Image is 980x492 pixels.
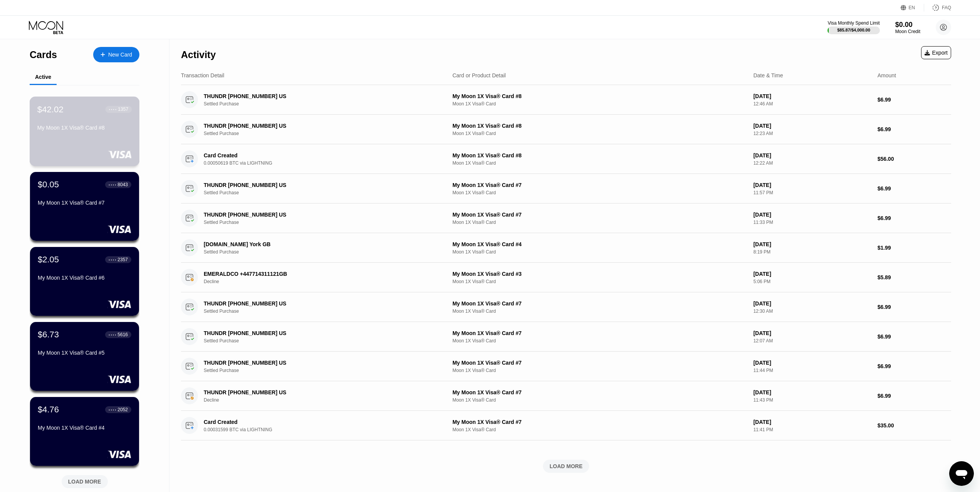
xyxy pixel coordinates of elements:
div: Date & Time [753,72,783,78]
div: Moon 1X Visa® Card [452,279,747,284]
div: My Moon 1X Visa® Card #8 [37,125,132,131]
div: THUNDR [PHONE_NUMBER] USDeclineMy Moon 1X Visa® Card #7Moon 1X Visa® Card[DATE]11:43 PM$6.99 [181,381,951,411]
div: [DATE] [753,182,871,188]
div: My Moon 1X Visa® Card #7 [452,300,747,307]
div: My Moon 1X Visa® Card #7 [452,330,747,336]
div: THUNDR [PHONE_NUMBER] USSettled PurchaseMy Moon 1X Visa® Card #7Moon 1X Visa® Card[DATE]11:33 PM$... [181,203,951,233]
div: $56.00 [878,156,951,162]
div: 12:22 AM [753,160,871,166]
div: My Moon 1X Visa® Card #7 [452,182,747,188]
div: 8:19 PM [753,249,871,255]
div: LOAD MORE [549,463,583,470]
div: Export [925,50,948,56]
div: Transaction Detail [181,72,224,78]
div: Cards [30,49,57,60]
div: $6.73 [38,330,59,340]
div: [DATE] [753,300,871,307]
div: My Moon 1X Visa® Card #7 [452,212,747,218]
div: $4.76 [38,405,59,415]
div: THUNDR [PHONE_NUMBER] USSettled PurchaseMy Moon 1X Visa® Card #7Moon 1X Visa® Card[DATE]11:57 PM$... [181,174,951,203]
div: $6.99 [878,97,951,103]
div: New Card [93,47,139,62]
div: [DATE] [753,123,871,129]
div: 8043 [117,182,128,187]
div: My Moon 1X Visa® Card #7 [38,200,131,206]
div: 12:46 AM [753,101,871,107]
div: Settled Purchase [204,249,442,255]
div: Active [35,74,51,80]
div: My Moon 1X Visa® Card #8 [452,152,747,158]
div: Card Created0.00031599 BTC via LIGHTNINGMy Moon 1X Visa® Card #7Moon 1X Visa® Card[DATE]11:41 PM$... [181,411,951,440]
div: ● ● ● ● [109,108,117,110]
div: $35.00 [878,422,951,429]
div: 2357 [117,257,128,262]
div: $85.87 / $4,000.00 [837,28,870,32]
div: EN [901,4,924,12]
div: Settled Purchase [204,220,442,225]
div: LOAD MORE [68,478,101,485]
div: Decline [204,279,442,284]
div: $0.05● ● ● ●8043My Moon 1X Visa® Card #7 [30,172,139,241]
div: 11:41 PM [753,427,871,432]
div: [DATE] [753,93,871,99]
div: Moon 1X Visa® Card [452,220,747,225]
div: $2.05● ● ● ●2357My Moon 1X Visa® Card #6 [30,247,139,316]
div: Moon 1X Visa® Card [452,190,747,195]
div: My Moon 1X Visa® Card #8 [452,123,747,129]
div: Visa Monthly Spend Limit$85.87/$4,000.00 [828,20,879,34]
div: 11:44 PM [753,368,871,373]
div: $5.89 [878,274,951,280]
div: [DATE] [753,212,871,218]
div: 0.00031599 BTC via LIGHTNING [204,427,442,432]
div: [DATE] [753,330,871,336]
div: [DATE] [753,389,871,395]
div: My Moon 1X Visa® Card #4 [38,425,131,431]
div: 5:06 PM [753,279,871,284]
div: [DOMAIN_NAME] York GBSettled PurchaseMy Moon 1X Visa® Card #4Moon 1X Visa® Card[DATE]8:19 PM$1.99 [181,233,951,263]
div: 12:23 AM [753,131,871,136]
div: 12:07 AM [753,338,871,344]
div: 11:43 PM [753,397,871,403]
div: ● ● ● ● [109,409,116,411]
div: Settled Purchase [204,338,442,344]
div: THUNDR [PHONE_NUMBER] US [204,300,426,307]
div: ● ● ● ● [109,334,116,336]
div: Moon 1X Visa® Card [452,131,747,136]
div: Settled Purchase [204,101,442,107]
div: THUNDR [PHONE_NUMBER] US [204,123,426,129]
div: $42.02● ● ● ●1357My Moon 1X Visa® Card #8 [30,97,139,166]
div: Card Created0.00050619 BTC via LIGHTNINGMy Moon 1X Visa® Card #8Moon 1X Visa® Card[DATE]12:22 AM$... [181,144,951,174]
div: $6.99 [878,304,951,310]
div: ● ● ● ● [109,183,116,186]
div: $6.73● ● ● ●5616My Moon 1X Visa® Card #5 [30,322,139,391]
div: EN [909,5,915,10]
div: 2052 [117,407,128,412]
div: Moon 1X Visa® Card [452,397,747,403]
div: THUNDR [PHONE_NUMBER] USSettled PurchaseMy Moon 1X Visa® Card #7Moon 1X Visa® Card[DATE]12:07 AM$... [181,322,951,352]
div: THUNDR [PHONE_NUMBER] US [204,182,426,188]
div: My Moon 1X Visa® Card #7 [452,360,747,366]
div: Decline [204,397,442,403]
div: [DATE] [753,271,871,277]
div: New Card [108,52,132,58]
div: $0.00Moon Credit [895,21,920,34]
div: Settled Purchase [204,368,442,373]
div: Activity [181,49,216,60]
div: [DATE] [753,360,871,366]
div: $1.99 [878,245,951,251]
div: 12:30 AM [753,309,871,314]
div: My Moon 1X Visa® Card #8 [452,93,747,99]
div: Amount [878,72,896,78]
div: ● ● ● ● [109,259,116,261]
div: [DATE] [753,241,871,247]
div: 11:33 PM [753,220,871,225]
div: Card Created [204,419,426,425]
div: Card Created [204,152,426,158]
div: THUNDR [PHONE_NUMBER] US [204,360,426,366]
div: THUNDR [PHONE_NUMBER] USSettled PurchaseMy Moon 1X Visa® Card #7Moon 1X Visa® Card[DATE]12:30 AM$... [181,292,951,322]
div: My Moon 1X Visa® Card #6 [38,275,131,281]
div: 1357 [118,107,128,112]
div: Moon Credit [895,29,920,34]
div: THUNDR [PHONE_NUMBER] US [204,212,426,218]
